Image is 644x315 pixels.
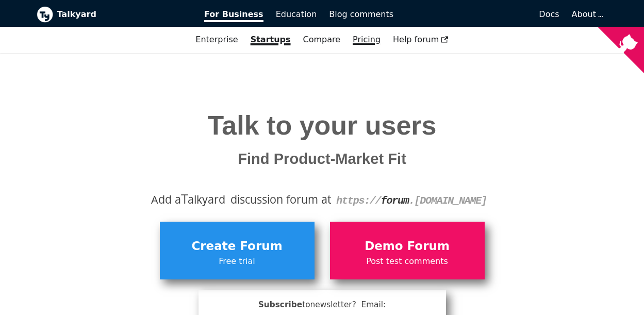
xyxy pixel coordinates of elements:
strong: forum [381,195,409,207]
a: For Business [198,6,270,23]
b: Talkyard [57,8,190,21]
img: Talkyard logo [37,6,53,23]
span: Free trial [165,255,309,268]
span: T [181,189,188,208]
span: Blog comments [329,9,393,19]
a: Blog comments [323,6,400,23]
span: Subscribe [209,299,436,311]
a: Help forum [387,31,455,48]
span: Demo Forum [335,237,480,256]
a: Demo ForumPost test comments [330,222,485,279]
span: Education [276,9,317,19]
span: to newsletter ? Email: [302,300,386,309]
a: About [572,9,602,19]
a: Talkyard logoTalkyard [37,6,190,23]
span: Create Forum [165,237,309,256]
a: Pricing [346,31,387,48]
a: Compare [303,35,341,44]
a: Create ForumFree trial [160,222,315,279]
div: Add a alkyard discussion forum at [44,191,600,208]
span: Find Product-Market Fit [238,148,406,170]
span: Talk to your users [207,110,436,140]
a: Startups [244,31,297,48]
span: Help forum [393,35,449,44]
code: https:// .[DOMAIN_NAME] [336,195,487,207]
a: Docs [400,6,566,23]
span: Docs [539,9,559,19]
a: Education [270,6,323,23]
span: For Business [204,9,263,22]
span: Post test comments [335,255,480,268]
a: Enterprise [189,31,244,48]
